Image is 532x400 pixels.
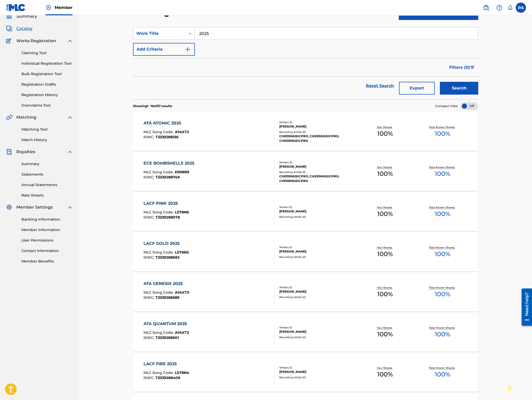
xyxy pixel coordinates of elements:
[185,46,191,52] img: 9d2ae6d4665cec9f34b9.svg
[508,381,511,396] div: Drag
[377,286,394,290] p: Your Shares:
[133,273,478,311] a: ATA GENESIX 2025MLC Song Code:AY4XT0ISWC:T3339288589Writers (1)[PERSON_NAME]Recording Artists (0)...
[6,26,32,32] a: CatalogCatalog
[21,259,73,264] a: Member Benefits
[496,5,502,11] img: help
[429,246,456,249] p: Total Known Shares:
[136,30,182,37] div: Work Title
[377,209,393,219] span: 100 %
[55,5,72,10] span: Member
[429,205,456,209] p: Total Known Shares:
[435,290,450,299] span: 100 %
[143,215,155,220] span: ISWC :
[16,38,56,44] span: Works Registration
[21,182,73,188] a: Annual Statements
[377,169,393,178] span: 100 %
[21,103,73,108] a: Overclaims Tool
[377,370,393,379] span: 100 %
[429,286,456,290] p: Total Known Shares:
[494,3,504,13] div: Help
[279,161,356,164] div: Writers ( 1 )
[6,204,12,210] img: Member Settings
[21,161,73,167] a: Summary
[16,26,32,32] span: Catalog
[483,5,489,11] img: search
[279,289,356,294] div: [PERSON_NAME]
[449,64,470,71] span: Filters ( 0 )
[133,153,478,191] a: ECE BOMBSHELLS 2025MLC Song Code:ER98R9ISWC:T3339288749Writers (1)[PERSON_NAME]Recording Artists ...
[155,295,179,300] span: T3339288589
[506,375,532,400] iframe: Chat Widget
[279,366,356,370] div: Writers ( 1 )
[429,165,456,169] p: Total Known Shares:
[377,326,394,330] p: Your Shares:
[143,250,175,255] span: MLC Song Code :
[279,326,356,329] div: Writers ( 1 )
[279,329,356,334] div: [PERSON_NAME]
[133,43,195,56] button: Add Criteria
[155,175,180,179] span: T3339288749
[67,149,73,155] img: expand
[67,38,73,44] img: expand
[175,130,189,134] span: AY4XT2
[21,82,73,87] a: Registration Drafts
[279,174,356,183] div: CHEERMUSICPRO, CHEERMUSICPRO, CHEERMUSICPRO
[143,120,189,126] div: ATA ATOMIC 2025
[16,114,36,120] span: Matching
[21,71,73,77] a: Bulk Registration Tool
[21,238,73,243] a: User Permissions
[279,335,356,339] div: Recording Artists ( 0 )
[279,255,356,259] div: Recording Artists ( 0 )
[279,295,356,299] div: Recording Artists ( 0 )
[21,172,73,177] a: Statements
[175,370,189,375] span: LS78N4
[143,135,155,139] span: ISWC :
[143,375,155,380] span: ISWC :
[45,5,52,11] img: Top Rightsholder
[279,164,356,169] div: [PERSON_NAME]
[435,370,450,379] span: 100 %
[279,215,356,219] div: Recording Artists ( 0 )
[279,205,356,209] div: Writers ( 1 )
[143,335,155,340] span: ISWC :
[429,366,456,370] p: Total Known Shares:
[16,204,53,210] span: Member Settings
[363,80,396,92] a: Reset Search
[143,330,175,335] span: MLC Song Code :
[279,285,356,289] div: Writers ( 1 )
[143,295,155,300] span: ISWC :
[377,246,394,249] p: Your Shares:
[67,204,73,210] img: expand
[279,370,356,374] div: [PERSON_NAME]
[133,112,478,151] a: ATA ATOMIC 2025MLC Song Code:AY4XT2ISWC:T3339288136Writers (1)[PERSON_NAME]Recording Artists (3)C...
[155,375,180,380] span: T3339288409
[21,127,73,132] a: Matching Tool
[21,92,73,98] a: Registration History
[518,286,532,328] iframe: Resource Center
[21,248,73,254] a: Contact Information
[279,209,356,214] div: [PERSON_NAME]
[377,125,394,129] p: Your Shares:
[440,82,478,95] button: Search
[133,27,478,99] form: Search Form
[377,249,393,259] span: 100 %
[16,13,37,19] span: Summary
[377,165,394,169] p: Your Shares:
[6,26,12,32] img: Catalog
[6,149,12,155] img: Royalties
[399,82,435,95] button: Export
[279,249,356,254] div: [PERSON_NAME]
[470,66,475,69] img: filter
[175,250,189,255] span: LS78N3
[21,227,73,233] a: Member Information
[446,61,478,74] button: Filters (0)
[143,281,189,287] div: ATA GENESIX 2025
[377,290,393,299] span: 100 %
[6,4,26,11] img: MLC Logo
[21,217,73,222] a: Banking Information
[6,13,37,19] a: SummarySummary
[175,290,189,295] span: AY4XT0
[481,3,491,13] a: Public Search
[435,129,450,138] span: 100 %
